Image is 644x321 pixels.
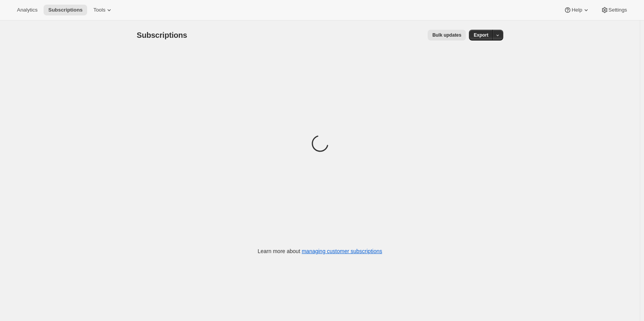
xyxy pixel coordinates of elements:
[469,30,493,41] button: Export
[48,7,83,13] span: Subscriptions
[474,32,488,38] span: Export
[137,31,187,39] span: Subscriptions
[258,247,382,255] p: Learn more about
[596,5,632,15] button: Settings
[17,7,37,13] span: Analytics
[432,32,461,38] span: Bulk updates
[89,5,118,15] button: Tools
[559,5,594,15] button: Help
[428,30,466,41] button: Bulk updates
[12,5,42,15] button: Analytics
[609,7,627,13] span: Settings
[44,5,87,15] button: Subscriptions
[572,7,582,13] span: Help
[93,7,105,13] span: Tools
[302,248,382,254] a: managing customer subscriptions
